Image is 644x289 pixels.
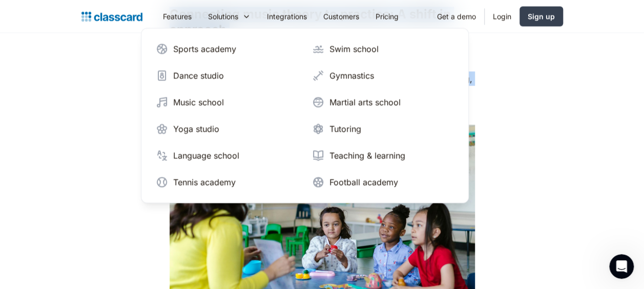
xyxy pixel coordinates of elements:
a: Features [155,5,200,28]
a: Pricing [367,5,407,28]
a: Swim school [308,38,458,59]
a: Sports academy [152,38,302,59]
a: Login [485,5,520,28]
a: Dance studio [152,65,302,86]
div: Gymnastics [329,69,374,81]
a: Language school [152,145,302,166]
div: Sign up [528,11,555,22]
a: Gymnastics [308,65,458,86]
div: Language school [173,149,239,161]
div: Solutions [208,11,238,22]
a: home [81,9,142,24]
div: Teaching & learning [329,149,405,161]
iframe: Intercom live chat [609,254,634,279]
a: Get a demo [429,5,484,28]
a: Tennis academy [152,172,302,192]
div: Football academy [329,176,398,188]
a: Tutoring [308,118,458,139]
a: Martial arts school [308,92,458,112]
div: Swim school [329,43,379,55]
div: Sports academy [173,43,236,55]
div: Yoga studio [173,122,219,135]
div: Solutions [200,5,259,28]
a: Yoga studio [152,118,302,139]
a: Customers [315,5,367,28]
div: Music school [173,96,224,108]
a: Music school [152,92,302,112]
nav: Solutions [141,28,469,203]
a: Football academy [308,172,458,192]
div: Tutoring [329,122,361,135]
div: Tennis academy [173,176,236,188]
a: Teaching & learning [308,145,458,166]
div: Martial arts school [329,96,401,108]
div: Dance studio [173,69,224,81]
a: Integrations [259,5,315,28]
a: Sign up [520,6,563,26]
